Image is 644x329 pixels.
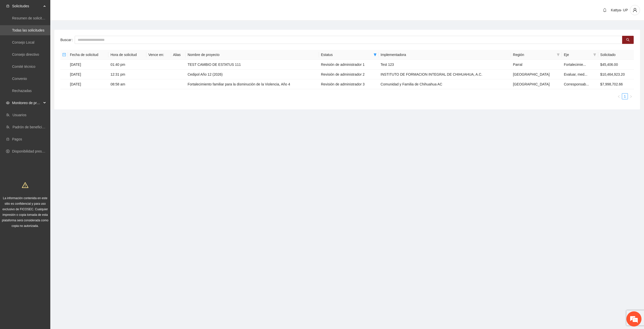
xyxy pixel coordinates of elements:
[2,196,49,228] span: La información contenida en este sitio es confidencial y para uso exclusivo de FICOSEC. Cualquier...
[601,8,609,12] span: bell
[6,101,10,105] span: eye
[12,65,35,69] a: Comité técnico
[616,93,622,99] button: left
[12,28,44,32] a: Todas las solicitudes
[68,70,108,79] td: [DATE]
[630,8,640,12] span: user
[622,93,628,99] li: 1
[12,40,34,44] a: Consejo Local
[13,125,50,129] a: Padrón de beneficiarios
[511,79,562,89] td: [GEOGRAPHIC_DATA]
[186,70,319,79] td: Cedipol Año 12 (2026)
[611,8,628,12] span: Kattya- UP
[12,98,42,108] span: Monitoreo de proyectos
[108,79,146,89] td: 08:58 am
[598,50,634,60] th: Solicitado
[319,70,379,79] td: Revisión de administrador 2
[564,63,586,67] span: Fortalecimie...
[186,50,319,60] th: Nombre de proyecto
[171,50,186,60] th: Alias
[511,70,562,79] td: [GEOGRAPHIC_DATA]
[374,53,377,56] span: filter
[68,79,108,89] td: [DATE]
[622,36,634,44] button: search
[186,79,319,89] td: Fortalecimiento familiar para la disminución de la Violencia, Año 4
[598,79,634,89] td: $7,998,702.66
[616,93,622,99] li: Previous Page
[379,60,511,70] td: Test 123
[60,36,75,44] label: Buscar
[630,5,640,15] button: user
[628,93,634,99] li: Next Page
[146,50,171,60] th: Vence en:
[108,50,146,60] th: Hora de solicitud
[556,51,561,58] span: filter
[12,89,32,93] a: Rechazadas
[13,113,26,117] a: Usuarios
[511,60,562,70] td: Parral
[379,79,511,89] td: Comunidad y Familia de Chihuahua AC
[319,79,379,89] td: Revisión de administrador 3
[564,82,589,86] span: Corresponsab...
[557,53,560,56] span: filter
[513,52,555,57] span: Región
[12,137,22,141] a: Pagos
[598,70,634,79] td: $10,464,923.20
[617,95,620,98] span: left
[379,50,511,60] th: Implementadora
[68,50,108,60] th: Fecha de solicitud
[12,1,42,11] span: Solicitudes
[321,52,372,57] span: Estatus
[12,149,55,153] a: Disponibilidad presupuestal
[22,182,28,188] span: warning
[6,4,10,8] span: inbox
[626,38,630,42] span: search
[108,70,146,79] td: 12:31 pm
[622,94,628,99] a: 1
[592,51,597,58] span: filter
[68,60,108,70] td: [DATE]
[598,60,634,70] td: $45,406.00
[319,60,379,70] td: Revisión de administrador 1
[186,60,319,70] td: TEST CAMBIO DE ESTATUS 111
[12,52,39,56] a: Consejo directivo
[373,51,378,58] span: filter
[12,77,27,81] a: Convenio
[379,70,511,79] td: INSTITUTO DE FORMACION INTEGRAL DE CHIHUAHUA, A.C.
[628,93,634,99] button: right
[564,72,587,76] span: Evaluar, med...
[108,60,146,70] td: 01:40 pm
[593,53,596,56] span: filter
[601,6,609,14] button: bell
[629,95,632,98] span: right
[564,52,591,57] span: Eje
[62,53,66,56] span: minus-square
[12,16,69,20] a: Resumen de solicitudes por aprobar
